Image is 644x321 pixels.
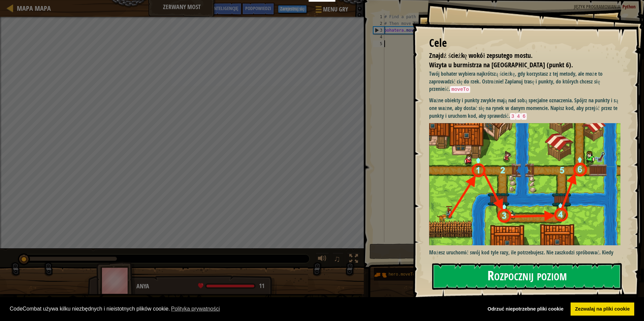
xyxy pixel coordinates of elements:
font: Twój bohater wybiera najkrótszą ścieżkę, gdy korzystasz z tej metody, ale może to zaprowadzić cię... [429,70,603,93]
span: Mapa Mapa [17,4,51,13]
button: Menu gry [310,3,352,19]
img: thang_avatar_frame.png [96,262,135,299]
img: portrait.png [374,269,387,281]
font: 5 [380,41,382,46]
span: Podpowiedzi [245,5,271,11]
font: 4 [380,35,382,39]
code: moveTo [450,86,470,93]
span: Wizyta u burmistrza na [GEOGRAPHIC_DATA] (punkt 6). [429,60,573,69]
a: Zezwalaj na pliki cookie [571,302,634,316]
code: 6 [521,113,527,120]
font: 1 [380,14,382,19]
font: Ważne obiekty i punkty zwykle mają nad sobą specjalne oznaczenia. Spójrz na punkty i są one ważne... [429,97,618,119]
div: Anya [136,282,269,291]
button: Dopasuj głośność [316,253,329,266]
span: ♫ [334,254,341,264]
p: Możesz uruchomić swój kod tyle razy, ile potrzebujesz. Nie zaszkodzi spróbować. Kiedy napotkasz p... [429,249,625,272]
font: 2 [380,21,382,26]
button: Zarejestruj się [278,5,307,13]
code: 3 [510,113,516,120]
font: 3 [380,28,382,33]
span: Zapytaj sztuczną inteligencję [176,5,238,11]
a: Mapa Mapa [13,4,51,13]
div: Cele [429,35,620,51]
button: Uruchom [369,244,633,259]
button: ♫ [332,253,344,266]
li: Visit the mayor at the market (point 6). [421,60,619,70]
font: CodeCombat używa kilku niezbędnych i nieistotnych plików cookie. [10,306,170,312]
button: Zapytaj sztuczną inteligencję [173,3,242,15]
button: Toggle fullscreen [347,253,360,266]
li: Find a path around the broken bridge. [421,51,619,61]
button: Rozpocznij poziom [432,263,622,290]
img: Bbb [429,123,625,245]
span: Menu gry [323,5,348,14]
code: 4 [516,113,521,120]
span: hero.moveTo(n) [388,272,422,277]
a: Odrzuć pliki cookie [483,302,568,316]
span: Znajdź ścieżkę wokół zepsutego mostu. [429,51,533,60]
div: health: 11 / 11 [198,283,264,289]
a: Dowiedz się więcej o plikach cookie [170,304,221,314]
span: 11 [259,282,264,290]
